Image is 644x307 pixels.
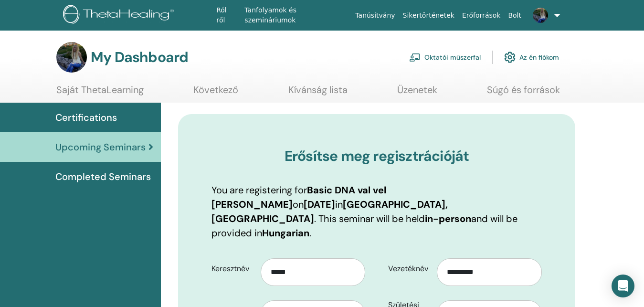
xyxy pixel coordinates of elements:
[425,212,471,225] b: in-person
[211,148,542,165] h3: Erősítse meg regisztrációját
[288,84,348,103] a: Kívánság lista
[487,84,560,103] a: Súgó és források
[399,7,458,24] a: Sikertörténetek
[56,42,87,73] img: default.jpg
[204,260,260,278] label: Keresztnév
[397,84,437,103] a: Üzenetek
[55,169,151,184] span: Completed Seminars
[458,7,504,24] a: Erőforrások
[409,47,481,68] a: Oktatói műszerfal
[91,49,188,66] h3: My Dashboard
[211,183,542,240] p: You are registering for on in . This seminar will be held and will be provided in .
[504,7,525,24] a: Bolt
[304,198,335,211] b: [DATE]
[351,7,399,24] a: Tanúsítvány
[262,227,309,239] b: Hungarian
[241,1,351,29] a: Tanfolyamok és szemináriumok
[409,53,421,62] img: chalkboard-teacher.svg
[381,260,437,278] label: Vezetéknév
[504,47,559,68] a: Az én fiókom
[55,140,146,154] span: Upcoming Seminars
[56,84,144,103] a: Saját ThetaLearning
[612,275,634,297] div: Open Intercom Messenger
[504,49,516,65] img: cog.svg
[533,8,548,23] img: default.jpg
[55,110,117,125] span: Certifications
[212,1,241,29] a: Ról ről
[63,5,177,26] img: logo.png
[193,84,238,103] a: Következő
